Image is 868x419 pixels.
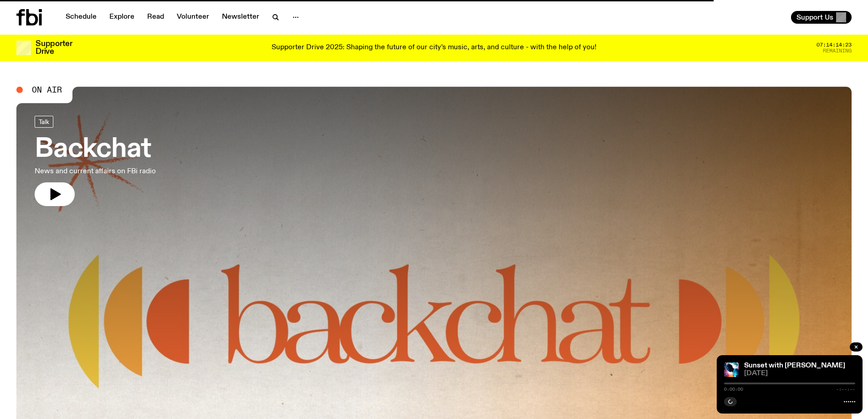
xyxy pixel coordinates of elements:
[823,48,852,53] span: Remaining
[817,42,852,47] span: 07:14:14:23
[272,44,596,52] p: Supporter Drive 2025: Shaping the future of our city’s music, arts, and culture - with the help o...
[36,40,72,56] h3: Supporter Drive
[744,362,845,369] a: Sunset with [PERSON_NAME]
[39,118,49,125] span: Talk
[724,387,743,392] span: 0:00:00
[744,370,855,377] span: [DATE]
[171,11,215,24] a: Volunteer
[836,387,855,392] span: -:--:--
[35,116,156,206] a: BackchatNews and current affairs on FBi radio
[796,13,833,21] span: Support Us
[791,11,852,24] button: Support Us
[104,11,140,24] a: Explore
[35,166,156,177] p: News and current affairs on FBi radio
[35,116,53,128] a: Talk
[724,362,739,377] img: Simon Caldwell stands side on, looking downwards. He has headphones on. Behind him is a brightly ...
[32,86,62,94] span: On Air
[35,137,156,162] h3: Backchat
[142,11,169,24] a: Read
[216,11,265,24] a: Newsletter
[60,11,102,24] a: Schedule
